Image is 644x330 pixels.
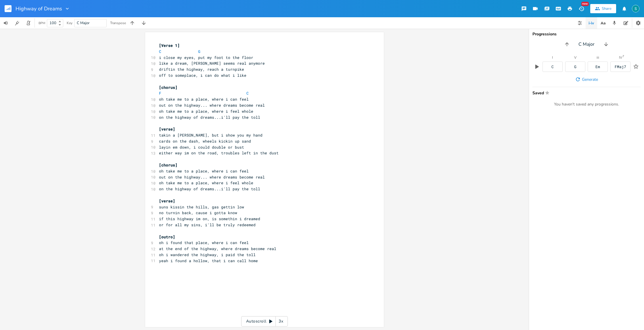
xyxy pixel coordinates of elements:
span: [verse] [159,198,175,204]
span: C Major [77,20,90,26]
span: out on the highway... where dreams become real [159,103,265,108]
div: New [581,2,589,6]
div: IV [619,56,622,59]
sup: 7 [622,55,624,58]
span: oh i found that place, where i can feel [159,240,249,245]
span: oh i wandered the highway, i paid the toll [159,252,256,257]
span: [chorus] [159,85,177,90]
span: oh take me to a place, where i feel whole [159,109,253,114]
div: Share [602,6,612,11]
span: takin a [PERSON_NAME], but i show you my hand [159,133,262,138]
span: [outro] [159,234,175,239]
span: at the end of the highway, where dreams become real [159,246,276,251]
span: on the highway of dreams...i'll pay the toll [159,186,260,191]
span: if this highway im on, is somethin i dreamed [159,216,260,221]
div: Em [595,65,600,69]
span: [Verse 1] [159,43,180,48]
span: out on the highway... where dreams become real [159,174,265,180]
span: Saved [532,91,637,95]
span: C [159,49,161,54]
div: G [574,65,576,69]
span: C [246,91,249,96]
img: Stevie Jay [632,5,639,12]
span: Highway of Dreams [16,6,62,11]
div: Key [67,21,72,25]
span: i close my eyes, put my foot to the floor [159,55,253,60]
span: or for all my sins, i'll be truly redeemed [159,222,256,227]
div: I [552,56,553,59]
button: Share [590,4,616,13]
div: BPM [39,22,45,25]
span: off to someplace, i can do what i like [159,73,246,78]
button: Generate [573,74,600,85]
span: no turnin back, cause i gotta know [159,210,237,215]
div: Autoscroll [241,316,288,327]
div: V [574,56,576,59]
span: on the highway of dreams...i'll pay the toll [159,115,260,120]
span: [chorus] [159,162,177,168]
span: G [198,49,200,54]
span: layin em down, i could double or bust [159,145,244,150]
span: oh take me to a place, where i can feel [159,97,249,102]
span: cards on the dash, wheels kickin up sand [159,139,251,144]
span: either way im on the road, troubles left in the dust [159,150,279,156]
span: yeah i found a hollow, that i can call home [159,258,258,263]
span: like a dream, [PERSON_NAME] seems real anymore [159,61,265,66]
span: suns kissin the hills, gas gettin low [159,204,244,210]
div: Transpose [110,21,126,25]
span: Generate [582,77,598,82]
div: You haven't saved any progressions. [532,102,641,107]
span: driftin the highway, reach a turnpike [159,67,244,72]
div: FMaj7 [615,65,626,69]
div: C [551,65,554,69]
button: New [576,3,587,14]
div: Progressions [532,32,641,36]
div: 3x [276,316,286,327]
span: C Major [578,41,595,48]
div: iii [597,56,599,59]
span: oh take me to a place, where i feel whole [159,180,253,185]
span: F [159,91,161,96]
span: [verse] [159,126,175,132]
span: oh take me to a place, where i can feel [159,168,249,174]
